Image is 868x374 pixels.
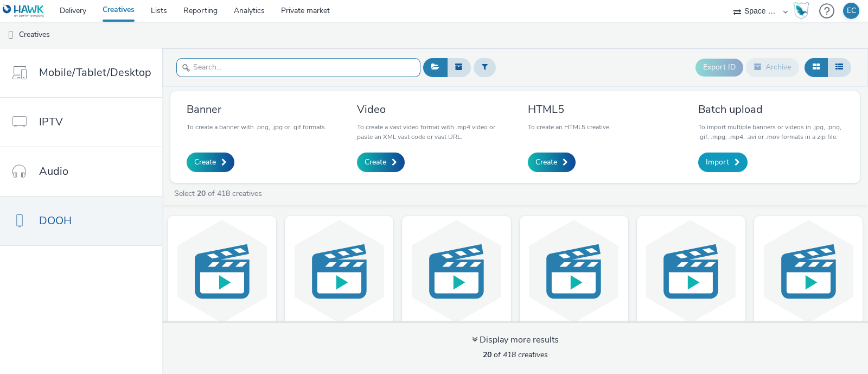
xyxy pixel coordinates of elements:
[483,350,492,360] strong: 20
[365,157,386,168] span: Create
[39,163,68,179] span: Audio
[746,58,799,77] button: Archive
[288,219,391,325] img: Attic Self-Storage - Stapless Corner_Rent 5s.mp4 visual
[483,350,548,360] span: of 418 creatives
[357,122,502,142] p: To create a vast video format with .mp4 video or paste an XML vast code or vast URL.
[535,157,557,168] span: Create
[847,3,856,19] div: EC
[39,114,63,130] span: IPTV
[695,59,743,76] button: Export ID
[522,219,626,325] img: Attic Self-Storage - Stapless Corner_Rent 12s.mp4 visual
[528,102,611,117] h3: HTML5
[757,219,860,325] img: Attic Self-Storage - Stapless Corner_Baby 12s.mp4 visual
[528,122,611,132] p: To create an HTML5 creative.
[194,157,216,168] span: Create
[173,188,266,199] a: Select of 418 creatives
[805,58,828,77] button: Grid
[3,4,44,18] img: undefined Logo
[698,122,844,142] p: To import multiple banners or videos in .jpg, .png, .gif, .mpg, .mp4, .avi or .mov formats in a z...
[357,102,502,117] h3: Video
[5,30,16,41] img: dooh
[39,213,72,229] span: DOOH
[472,334,559,346] div: Display more results
[640,219,743,325] img: Attic Self-Storage - Stapless Corner_Rent 6s.mp4 visual
[827,58,851,77] button: Table
[39,65,151,80] span: Mobile/Tablet/Desktop
[176,58,420,77] input: Search...
[793,2,814,20] a: Hawk Academy
[698,153,748,172] a: Import
[187,102,327,117] h3: Banner
[187,153,234,172] a: Create
[706,157,729,168] span: Import
[793,2,809,20] img: Hawk Academy
[187,122,327,132] p: To create a banner with .png, .jpg or .gif formats.
[357,153,405,172] a: Create
[405,219,508,325] img: Attic Self-Storage - Stapless Corner_Rent 10s.mp4 visual
[528,153,576,172] a: Create
[197,188,206,199] strong: 20
[170,219,273,325] img: Attic Self-Storage - Stapless Corner_Rent 20s.mp4 visual
[698,102,844,117] h3: Batch upload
